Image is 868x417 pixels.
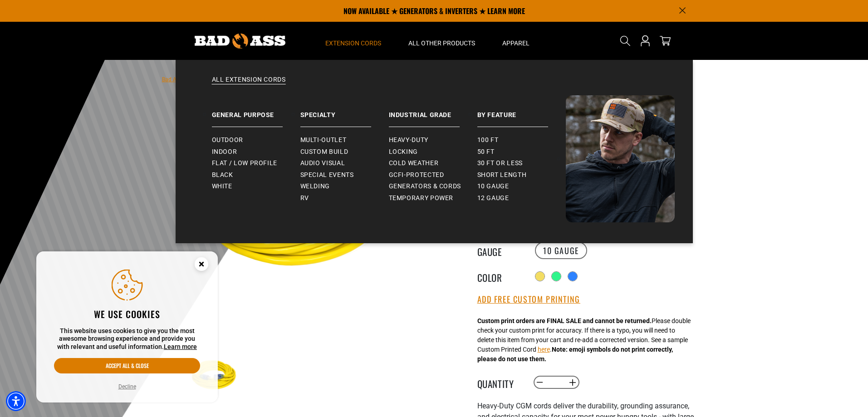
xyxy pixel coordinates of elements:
[395,22,489,60] summary: All Other Products
[300,194,309,202] span: RV
[477,182,509,191] span: 10 gauge
[212,136,243,144] span: Outdoor
[389,194,454,202] span: Temporary Power
[389,136,428,144] span: Heavy-Duty
[477,169,566,181] a: Short Length
[535,242,587,259] label: 10 Gauge
[212,95,300,127] a: General Purpose
[300,159,345,167] span: Audio Visual
[477,181,566,192] a: 10 gauge
[477,270,523,282] legend: Color
[477,245,523,256] legend: Gauge
[212,146,300,158] a: Indoor
[489,22,543,60] summary: Apparel
[312,22,395,60] summary: Extension Cords
[477,316,691,364] div: Please double check your custom print for accuracy. If there is a typo, you will need to delete t...
[477,346,673,363] strong: Note: emoji symbols do not print correctly, please do not use them.
[212,182,232,191] span: White
[477,192,566,204] a: 12 gauge
[300,182,330,191] span: Welding
[162,74,419,84] nav: breadcrumbs
[212,169,300,181] a: Black
[300,157,389,169] a: Audio Visual
[212,157,300,169] a: Flat / Low Profile
[389,159,439,167] span: Cold Weather
[389,181,477,192] a: Generators & Cords
[389,146,477,158] a: Locking
[212,159,278,167] span: Flat / Low Profile
[618,34,633,48] summary: Search
[477,95,566,127] a: By Feature
[477,194,509,202] span: 12 gauge
[300,136,347,144] span: Multi-Outlet
[389,148,418,156] span: Locking
[212,181,300,192] a: White
[389,169,477,181] a: GCFI-Protected
[477,157,566,169] a: 30 ft or less
[477,171,527,179] span: Short Length
[300,148,348,156] span: Custom Build
[300,171,354,179] span: Special Events
[389,157,477,169] a: Cold Weather
[116,382,139,391] button: Decline
[389,95,477,127] a: Industrial Grade
[477,317,652,324] strong: Custom print orders are FINAL SALE and cannot be returned.
[212,171,233,179] span: Black
[54,308,200,320] h2: We use cookies
[300,95,389,127] a: Specialty
[300,169,389,181] a: Special Events
[325,39,381,47] span: Extension Cords
[658,35,672,46] a: cart
[212,148,237,156] span: Indoor
[389,182,461,191] span: Generators & Cords
[389,171,444,179] span: GCFI-Protected
[538,345,550,354] button: here
[54,327,200,351] p: This website uses cookies to give you the most awesome browsing experience and provide you with r...
[389,134,477,146] a: Heavy-Duty
[6,391,26,411] div: Accessibility Menu
[477,146,566,158] a: 50 ft
[502,39,530,47] span: Apparel
[408,39,475,47] span: All Other Products
[477,148,495,156] span: 50 ft
[477,136,499,144] span: 100 ft
[300,134,389,146] a: Multi-Outlet
[566,95,675,222] img: Bad Ass Extension Cords
[477,159,523,167] span: 30 ft or less
[477,377,523,388] label: Quantity
[300,146,389,158] a: Custom Build
[162,76,223,83] a: Bad Ass Extension Cords
[638,22,652,60] a: Open this option
[477,134,566,146] a: 100 ft
[477,294,580,304] button: Add Free Custom Printing
[300,181,389,192] a: Welding
[54,358,200,373] button: Accept all & close
[389,192,477,204] a: Temporary Power
[195,34,285,49] img: Bad Ass Extension Cords
[300,192,389,204] a: RV
[36,251,218,403] aside: Cookie Consent
[185,251,218,280] button: Close this option
[164,343,197,350] a: This website uses cookies to give you the most awesome browsing experience and provide you with r...
[212,134,300,146] a: Outdoor
[194,75,675,95] a: All Extension Cords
